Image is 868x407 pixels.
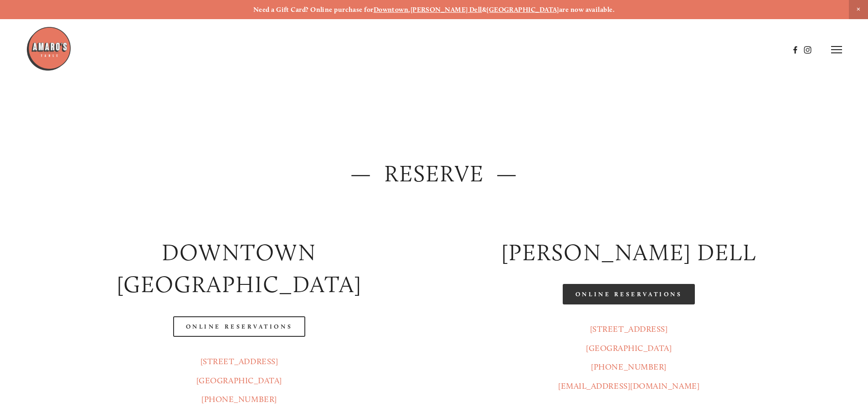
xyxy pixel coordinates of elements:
[26,26,72,72] img: Amaro's Table
[411,5,482,14] a: [PERSON_NAME] Dell
[563,284,695,304] a: Online Reservations
[590,324,668,334] a: [STREET_ADDRESS]
[487,5,559,14] a: [GEOGRAPHIC_DATA]
[196,376,282,386] a: [GEOGRAPHIC_DATA]
[482,5,487,14] strong: &
[591,362,667,372] a: [PHONE_NUMBER]
[173,316,305,337] a: Online Reservations
[200,356,278,366] a: [STREET_ADDRESS]
[559,5,615,14] strong: are now available.
[253,5,374,14] strong: Need a Gift Card? Online purchase for
[558,381,699,391] a: [EMAIL_ADDRESS][DOMAIN_NAME]
[442,237,816,269] h2: [PERSON_NAME] DELL
[586,343,672,353] a: [GEOGRAPHIC_DATA]
[52,158,816,190] h2: — Reserve —
[201,394,277,404] a: [PHONE_NUMBER]
[374,5,409,14] a: Downtown
[408,5,410,14] strong: ,
[52,237,426,301] h2: Downtown [GEOGRAPHIC_DATA]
